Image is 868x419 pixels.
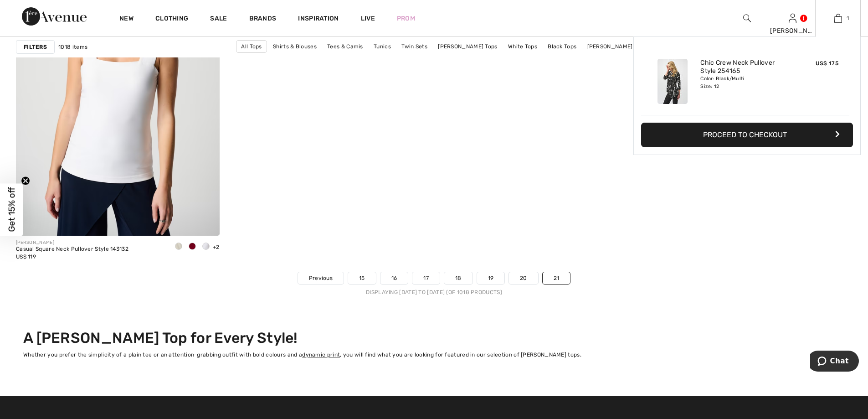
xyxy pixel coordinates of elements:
span: +2 [213,244,220,250]
a: 18 [444,272,473,284]
img: 1ère Avenue [22,7,87,26]
a: Twin Sets [397,41,432,52]
a: New [119,15,134,24]
img: Chic Crew Neck Pullover Style 254165 [657,59,688,104]
div: [PERSON_NAME] [16,239,128,246]
div: More [23,359,845,367]
img: My Info [789,13,796,24]
h2: A [PERSON_NAME] Top for Every Style! [23,329,845,347]
span: Previous [309,274,333,282]
button: Close teaser [21,176,30,185]
div: Moonstone [172,239,185,254]
div: Casual Square Neck Pullover Style 143132 [16,246,128,253]
a: White Tops [503,41,542,52]
a: 17 [412,272,440,284]
a: Clothing [155,15,188,24]
a: 21 [543,272,570,284]
img: search the website [743,13,751,24]
div: Color: Black/Multi Size: 12 [700,75,790,90]
strong: Filters [24,43,47,51]
a: dynamic print [302,352,340,358]
a: Tunics [369,41,395,52]
a: Brands [249,15,277,24]
div: Radiant red [185,239,199,254]
a: 20 [509,272,538,284]
span: 1018 items [58,43,87,51]
div: White [199,239,213,254]
a: Sale [210,15,227,24]
span: Inspiration [298,15,339,24]
div: Whether you prefer the simplicity of a plain tee or an attention-grabbing outfit with bold colour... [23,351,845,359]
a: 16 [380,272,408,284]
a: Tees & Camis [323,41,368,52]
button: Proceed to Checkout [641,123,853,147]
a: Previous [298,272,344,284]
span: 1 [847,14,849,22]
a: 1 [816,13,860,24]
nav: Page navigation [16,272,852,296]
div: [PERSON_NAME] [770,26,815,36]
a: 19 [477,272,505,284]
div: Displaying [DATE] to [DATE] (of 1018 products) [16,288,852,296]
a: Black Tops [543,41,581,52]
a: Shirts & Blouses [268,41,321,52]
img: My Bag [834,13,842,24]
iframe: Opens a widget where you can chat to one of our agents [810,351,859,373]
span: Get 15% off [6,187,17,232]
a: All Tops [236,40,267,53]
span: US$ 175 [816,60,838,67]
span: US$ 119 [16,253,36,260]
a: Sign In [789,14,796,22]
a: Live [361,14,375,23]
a: Prom [397,14,415,23]
a: Chic Crew Neck Pullover Style 254165 [700,59,790,75]
a: [PERSON_NAME] Tops [433,41,502,52]
a: [PERSON_NAME] Tops [583,41,651,52]
a: 15 [348,272,376,284]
